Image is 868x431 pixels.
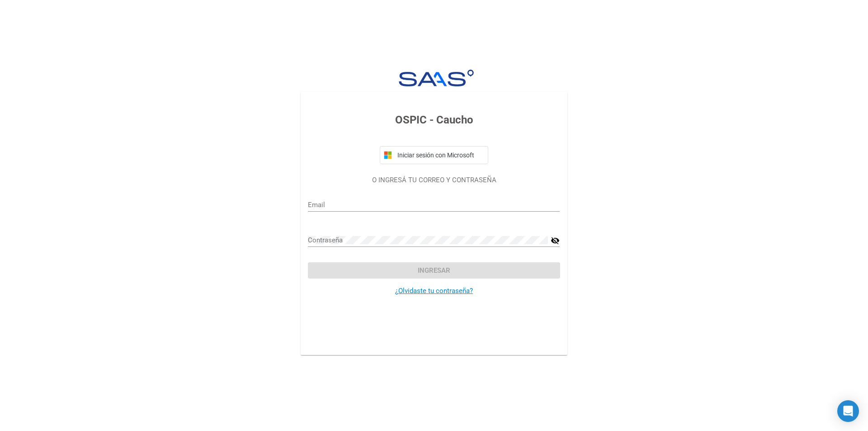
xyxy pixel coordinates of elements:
[308,262,560,279] button: Ingresar
[418,266,450,275] span: Ingresar
[396,152,484,159] span: Iniciar sesión con Microsoft
[308,175,560,185] p: O INGRESÁ TU CORREO Y CONTRASEÑA
[395,287,473,295] a: ¿Olvidaste tu contraseña?
[308,112,560,128] h3: OSPIC - Caucho
[837,400,859,422] div: Open Intercom Messenger
[551,235,560,246] mat-icon: visibility_off
[380,146,488,164] button: Iniciar sesión con Microsoft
